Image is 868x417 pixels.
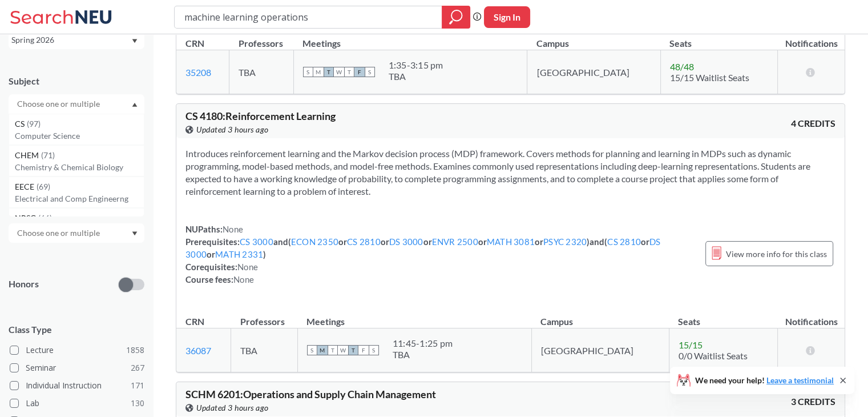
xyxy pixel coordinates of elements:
[389,59,443,71] div: 1:35 - 3:15 pm
[185,223,694,286] div: NUPaths: Prerequisites: and ( or or or or or ) and ( or or ) Corequisites: Course fees:
[527,50,660,94] td: [GEOGRAPHIC_DATA]
[185,67,211,78] a: 35208
[365,67,375,77] span: S
[670,72,749,83] span: 15/15 Waitlist Seats
[38,213,52,223] span: ( 66 )
[670,61,694,72] span: 48 / 48
[348,345,358,355] span: T
[9,223,144,243] div: Dropdown arrow
[660,26,778,50] th: Seats
[527,26,660,50] th: Campus
[229,26,293,50] th: Professors
[791,395,835,408] span: 3 CREDITS
[389,71,443,82] div: TBA
[196,402,269,414] span: Updated 3 hours ago
[37,182,50,191] span: ( 69 )
[11,34,131,46] div: Spring 2026
[185,388,436,400] span: SCHM 6201 : Operations and Supply Chain Management
[41,150,55,160] span: ( 71 )
[449,9,463,25] svg: magnifying glass
[334,67,344,77] span: W
[324,67,334,77] span: T
[10,378,144,393] label: Individual Instruction
[354,67,365,77] span: F
[131,379,144,392] span: 171
[240,236,273,247] a: CS 3000
[358,345,369,355] span: F
[15,181,37,193] span: EECE
[726,247,827,261] span: View more info for this class
[679,339,703,350] span: 15 / 15
[307,345,317,355] span: S
[185,315,204,328] div: CRN
[669,304,778,328] th: Seats
[369,345,379,355] span: S
[487,236,535,247] a: MATH 3081
[183,7,434,27] input: Class, professor, course number, "phrase"
[313,67,324,77] span: M
[11,97,107,111] input: Choose one or multiple
[15,118,27,130] span: CS
[778,304,845,328] th: Notifications
[338,345,348,355] span: W
[131,397,144,410] span: 130
[15,212,38,224] span: NRSG
[11,226,107,240] input: Choose one or multiple
[389,236,423,247] a: DS 3000
[132,231,138,236] svg: Dropdown arrow
[10,360,144,375] label: Seminar
[9,94,144,114] div: Dropdown arrowCS(97)Computer ScienceCHEM(71)Chemistry & Chemical BiologyEECE(69)Electrical and Co...
[344,67,354,77] span: T
[131,362,144,374] span: 267
[9,75,144,87] div: Subject
[15,162,144,173] p: Chemistry & Chemical Biology
[432,236,478,247] a: ENVR 2500
[185,110,336,122] span: CS 4180 : Reinforcement Learning
[229,50,293,94] td: TBA
[393,349,453,360] div: TBA
[328,345,338,355] span: T
[778,26,845,50] th: Notifications
[185,345,211,356] a: 36087
[132,39,138,43] svg: Dropdown arrow
[223,224,243,234] span: None
[231,304,297,328] th: Professors
[185,147,835,198] section: Introduces reinforcement learning and the Markov decision process (MDP) framework. Covers methods...
[531,304,669,328] th: Campus
[291,236,338,247] a: ECON 2350
[766,375,834,385] a: Leave a testimonial
[132,102,138,107] svg: Dropdown arrow
[303,67,313,77] span: S
[543,236,587,247] a: PSYC 2320
[442,6,470,29] div: magnifying glass
[484,6,530,28] button: Sign In
[15,130,144,142] p: Computer Science
[27,119,41,129] span: ( 97 )
[317,345,328,355] span: M
[215,249,263,259] a: MATH 2331
[237,262,258,272] span: None
[15,149,41,162] span: CHEM
[9,323,144,336] span: Class Type
[231,328,297,372] td: TBA
[695,376,834,384] span: We need your help!
[9,278,39,291] p: Honors
[196,123,269,136] span: Updated 3 hours ago
[15,193,144,205] p: Electrical and Comp Engineerng
[791,117,835,130] span: 4 CREDITS
[10,343,144,358] label: Lecture
[233,274,254,284] span: None
[9,31,144,49] div: Spring 2026Dropdown arrow
[347,236,381,247] a: CS 2810
[393,338,453,349] div: 11:45 - 1:25 pm
[679,350,748,361] span: 0/0 Waitlist Seats
[126,344,144,356] span: 1858
[10,396,144,411] label: Lab
[607,236,641,247] a: CS 2810
[185,37,204,50] div: CRN
[531,328,669,372] td: [GEOGRAPHIC_DATA]
[293,26,527,50] th: Meetings
[297,304,531,328] th: Meetings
